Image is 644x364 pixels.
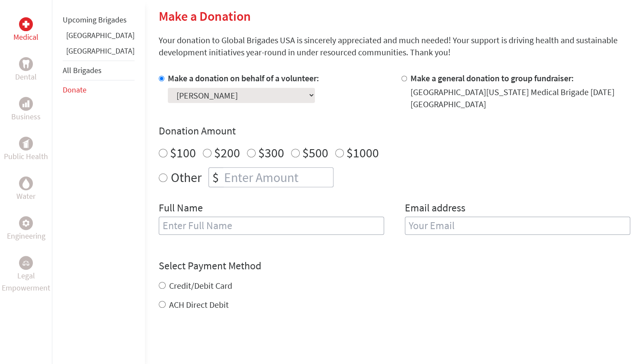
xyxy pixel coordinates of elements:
[19,97,33,111] div: Business
[63,61,135,80] li: All Brigades
[16,190,35,202] p: Water
[2,270,50,294] p: Legal Empowerment
[159,201,203,217] label: Full Name
[410,73,574,83] label: Make a general donation to group fundraiser:
[16,176,35,202] a: WaterWater
[66,30,135,40] a: [GEOGRAPHIC_DATA]
[13,17,38,43] a: MedicalMedical
[2,256,50,294] a: Legal EmpowermentLegal Empowerment
[209,168,222,187] div: $
[346,144,379,161] label: $1000
[19,137,33,150] div: Public Health
[4,150,48,163] p: Public Health
[22,60,29,68] img: Dental
[11,111,41,123] p: Business
[4,137,48,163] a: Public HealthPublic Health
[22,100,29,107] img: Business
[7,216,45,242] a: EngineeringEngineering
[63,65,102,75] a: All Brigades
[11,97,41,123] a: BusinessBusiness
[22,220,29,227] img: Engineering
[169,280,232,291] label: Credit/Debit Card
[159,328,290,362] iframe: reCAPTCHA
[19,176,33,190] div: Water
[19,256,33,270] div: Legal Empowerment
[159,8,630,24] h2: Make a Donation
[258,144,284,161] label: $300
[22,21,29,28] img: Medical
[159,34,630,58] p: Your donation to Global Brigades USA is sincerely appreciated and much needed! Your support is dr...
[22,139,29,148] img: Public Health
[19,17,33,31] div: Medical
[15,57,37,83] a: DentalDental
[405,217,630,235] input: Your Email
[302,144,328,161] label: $500
[410,86,630,110] div: [GEOGRAPHIC_DATA][US_STATE] Medical Brigade [DATE] [GEOGRAPHIC_DATA]
[168,73,319,83] label: Make a donation on behalf of a volunteer:
[159,124,630,138] h4: Donation Amount
[214,144,240,161] label: $200
[63,85,87,95] a: Donate
[63,10,135,29] li: Upcoming Brigades
[170,144,196,161] label: $100
[405,201,465,217] label: Email address
[13,31,38,43] p: Medical
[63,45,135,61] li: Guatemala
[169,299,229,310] label: ACH Direct Debit
[19,57,33,71] div: Dental
[66,46,135,56] a: [GEOGRAPHIC_DATA]
[159,217,384,235] input: Enter Full Name
[22,260,29,265] img: Legal Empowerment
[15,71,37,83] p: Dental
[63,15,127,25] a: Upcoming Brigades
[22,178,29,188] img: Water
[222,168,333,187] input: Enter Amount
[7,230,45,242] p: Engineering
[159,259,630,273] h4: Select Payment Method
[63,29,135,45] li: Ghana
[63,80,135,99] li: Donate
[171,167,202,187] label: Other
[19,216,33,230] div: Engineering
